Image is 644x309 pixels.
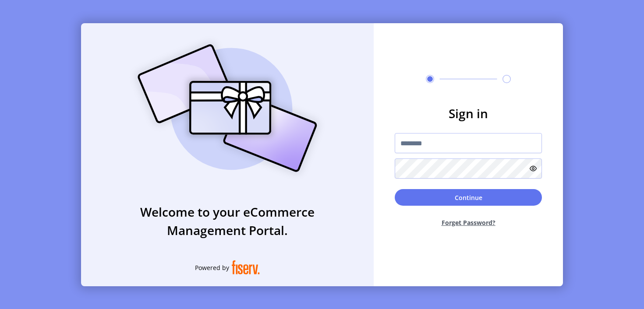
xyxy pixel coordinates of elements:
[395,189,542,206] button: Continue
[124,35,330,182] img: card_Illustration.svg
[81,203,374,239] h3: Welcome to your eCommerce Management Portal.
[395,104,542,123] h3: Sign in
[395,211,542,234] button: Forget Password?
[195,263,229,272] span: Powered by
